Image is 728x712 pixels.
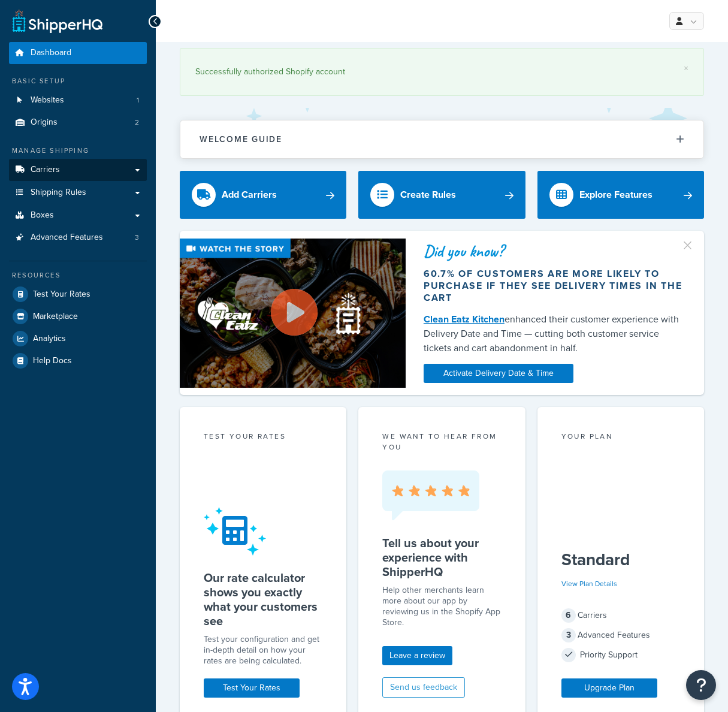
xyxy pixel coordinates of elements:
button: Welcome Guide [180,120,703,158]
div: Create Rules [400,186,456,203]
a: Analytics [9,328,147,349]
li: Origins [9,111,147,134]
div: enhanced their customer experience with Delivery Date and Time — cutting both customer service ti... [424,312,686,355]
div: Carriers [561,607,680,624]
a: × [684,64,688,73]
li: Advanced Features [9,227,147,249]
span: Carriers [31,165,60,175]
span: Dashboard [31,48,71,58]
span: Analytics [33,334,66,344]
div: Successfully authorized Shopify account [195,64,688,80]
span: Boxes [31,210,54,221]
span: Websites [31,95,64,105]
div: Priority Support [561,647,680,663]
div: Basic Setup [9,76,147,86]
div: Advanced Features [561,627,680,644]
div: Test your rates [204,431,322,445]
div: Add Carriers [222,186,277,203]
span: 3 [561,628,576,642]
span: 6 [561,608,576,623]
div: Test your configuration and get in-depth detail on how your rates are being calculated. [204,634,322,666]
a: Carriers [9,159,147,181]
div: Did you know? [424,243,686,260]
button: Send us feedback [382,677,465,698]
div: 60.7% of customers are more likely to purchase if they see delivery times in the cart [424,268,686,304]
a: Websites1 [9,89,147,111]
button: Open Resource Center [686,670,716,700]
a: Advanced Features3 [9,227,147,249]
a: Origins2 [9,111,147,134]
a: Add Carriers [180,171,346,219]
a: Boxes [9,204,147,227]
span: Test Your Rates [33,289,90,300]
a: Activate Delivery Date & Time [424,364,573,383]
h5: Standard [561,550,680,569]
a: Create Rules [358,171,525,219]
a: Dashboard [9,42,147,64]
a: Upgrade Plan [561,678,657,698]
a: Shipping Rules [9,182,147,204]
div: Resources [9,270,147,280]
span: Advanced Features [31,233,103,243]
span: 3 [135,233,139,243]
a: Test Your Rates [9,283,147,305]
a: Help Docs [9,350,147,372]
span: Help Docs [33,356,72,366]
li: Websites [9,89,147,111]
span: Marketplace [33,312,78,322]
a: View Plan Details [561,578,617,589]
a: Test Your Rates [204,678,300,698]
span: Shipping Rules [31,188,86,198]
span: 1 [137,95,139,105]
h5: Tell us about your experience with ShipperHQ [382,536,501,579]
a: Clean Eatz Kitchen [424,312,505,326]
h2: Welcome Guide [200,135,282,144]
div: Your Plan [561,431,680,445]
div: Manage Shipping [9,146,147,156]
h5: Our rate calculator shows you exactly what your customers see [204,571,322,628]
p: Help other merchants learn more about our app by reviewing us in the Shopify App Store. [382,585,501,628]
p: we want to hear from you [382,431,501,452]
span: Origins [31,117,58,128]
span: 2 [135,117,139,128]
img: Video thumbnail [180,239,406,387]
a: Marketplace [9,306,147,327]
a: Leave a review [382,646,452,665]
div: Explore Features [579,186,653,203]
a: Explore Features [537,171,704,219]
